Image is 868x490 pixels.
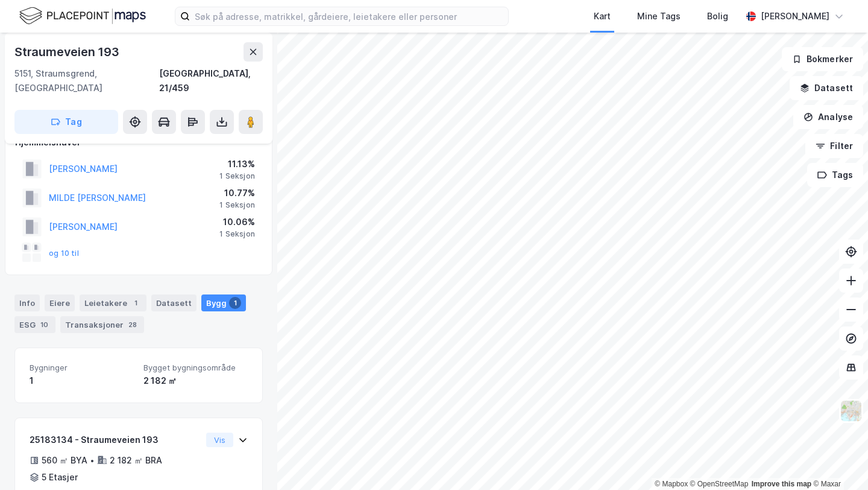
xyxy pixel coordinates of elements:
[130,297,142,309] div: 1
[808,432,868,490] iframe: Chat Widget
[219,215,255,229] div: 10.06%
[14,110,118,134] button: Tag
[752,480,811,488] a: Improve this map
[90,456,95,465] div: •
[807,163,863,187] button: Tags
[42,470,78,485] div: 5 Etasjer
[594,9,611,24] div: Kart
[30,374,134,388] div: 1
[219,157,255,171] div: 11.13%
[219,186,255,200] div: 10.77%
[707,9,728,24] div: Bolig
[219,171,255,181] div: 1 Seksjon
[190,7,508,25] input: Søk på adresse, matrikkel, gårdeiere, leietakere eller personer
[143,374,248,388] div: 2 182 ㎡
[219,200,255,210] div: 1 Seksjon
[655,480,688,488] a: Mapbox
[30,363,134,373] span: Bygninger
[14,294,40,311] div: Info
[143,363,248,373] span: Bygget bygningsområde
[30,433,201,447] div: 25183134 - Straumeveien 193
[14,316,55,333] div: ESG
[808,432,868,490] div: Kontrollprogram for chat
[19,5,146,27] img: logo.f888ab2527a4732fd821a326f86c7f29.svg
[14,66,159,95] div: 5151, Straumsgrend, [GEOGRAPHIC_DATA]
[126,319,139,331] div: 28
[159,66,263,95] div: [GEOGRAPHIC_DATA], 21/459
[80,294,146,311] div: Leietakere
[206,433,233,447] button: Vis
[45,294,75,311] div: Eiere
[805,134,863,158] button: Filter
[60,316,144,333] div: Transaksjoner
[219,229,255,239] div: 1 Seksjon
[690,480,749,488] a: OpenStreetMap
[14,42,122,62] div: Straumeveien 193
[110,453,162,468] div: 2 182 ㎡ BRA
[793,105,863,129] button: Analyse
[38,319,51,331] div: 10
[782,47,863,71] button: Bokmerker
[229,297,241,309] div: 1
[790,76,863,100] button: Datasett
[761,9,829,24] div: [PERSON_NAME]
[637,9,681,24] div: Mine Tags
[42,453,87,468] div: 560 ㎡ BYA
[201,294,246,311] div: Bygg
[151,294,197,311] div: Datasett
[840,399,863,422] img: Z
